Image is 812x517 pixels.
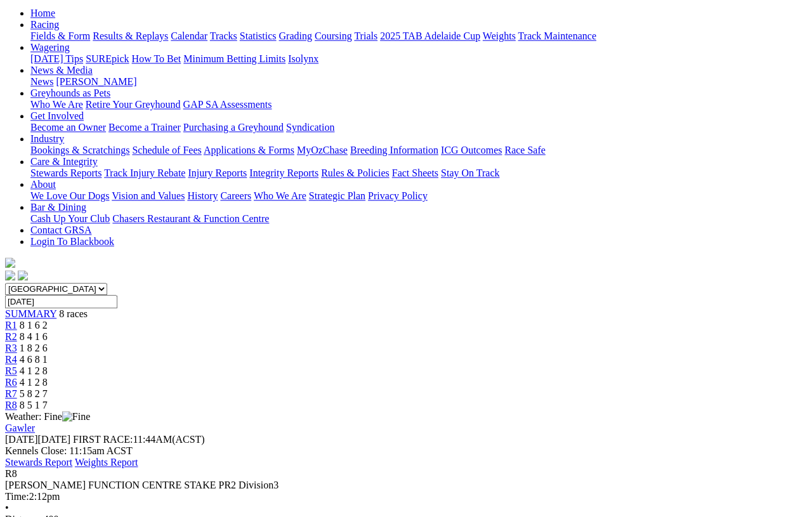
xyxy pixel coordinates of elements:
a: Results & Replays [93,30,168,41]
a: ICG Outcomes [441,145,502,155]
a: R6 [5,377,17,388]
span: R8 [5,468,17,479]
a: Care & Integrity [30,156,98,167]
div: Bar & Dining [30,213,807,225]
a: Injury Reports [188,167,247,178]
span: 8 1 6 2 [20,320,48,330]
a: Get Involved [30,110,84,121]
a: R4 [5,354,17,365]
a: Contact GRSA [30,225,91,235]
a: R7 [5,388,17,399]
a: Racing [30,19,59,30]
div: Industry [30,145,807,156]
span: [DATE] [5,434,70,445]
a: Isolynx [288,53,318,64]
a: Careers [220,190,251,201]
a: Bar & Dining [30,202,86,213]
a: Stewards Report [5,457,72,468]
a: Fact Sheets [392,167,438,178]
a: Schedule of Fees [132,145,201,155]
a: R8 [5,400,17,410]
a: Become a Trainer [108,122,181,133]
div: Get Involved [30,122,807,133]
img: Fine [62,411,90,422]
span: Time: [5,491,29,502]
a: Who We Are [30,99,83,110]
img: facebook.svg [5,270,15,280]
span: 5 8 2 7 [20,388,48,399]
div: News & Media [30,76,807,88]
a: Trials [354,30,377,41]
a: Retire Your Greyhound [86,99,181,110]
a: SUMMARY [5,308,56,319]
a: Chasers Restaurant & Function Centre [112,213,269,224]
a: R1 [5,320,17,330]
a: Track Injury Rebate [104,167,185,178]
a: Login To Blackbook [30,236,114,247]
a: Syndication [286,122,334,133]
a: Race Safe [504,145,545,155]
div: About [30,190,807,202]
span: [DATE] [5,434,38,445]
a: Purchasing a Greyhound [183,122,284,133]
a: Breeding Information [350,145,438,155]
span: 4 1 2 8 [20,377,48,388]
span: 8 5 1 7 [20,400,48,410]
span: • [5,502,9,513]
span: FIRST RACE: [73,434,133,445]
span: 4 1 2 8 [20,365,48,376]
a: R3 [5,343,17,353]
span: 11:44AM(ACST) [73,434,205,445]
a: Privacy Policy [368,190,428,201]
a: Integrity Reports [249,167,318,178]
a: How To Bet [132,53,181,64]
span: 1 8 2 6 [20,343,48,353]
a: Wagering [30,42,70,53]
a: Tracks [210,30,237,41]
a: News & Media [30,65,93,75]
a: Stewards Reports [30,167,101,178]
a: 2025 TAB Adelaide Cup [380,30,480,41]
span: 4 6 8 1 [20,354,48,365]
a: Weights Report [75,457,138,468]
a: News [30,76,53,87]
a: Weights [483,30,516,41]
a: Applications & Forms [204,145,294,155]
input: Select date [5,295,117,308]
a: R5 [5,365,17,376]
a: Minimum Betting Limits [183,53,285,64]
a: Home [30,8,55,18]
a: Stay On Track [441,167,499,178]
a: Greyhounds as Pets [30,88,110,98]
span: Weather: Fine [5,411,90,422]
a: R2 [5,331,17,342]
span: 8 races [59,308,88,319]
a: MyOzChase [297,145,348,155]
span: 8 4 1 6 [20,331,48,342]
a: Vision and Values [112,190,185,201]
a: Grading [279,30,312,41]
div: Greyhounds as Pets [30,99,807,110]
a: We Love Our Dogs [30,190,109,201]
a: History [187,190,218,201]
img: twitter.svg [18,270,28,280]
a: Rules & Policies [321,167,390,178]
div: Care & Integrity [30,167,807,179]
a: Calendar [171,30,207,41]
a: Fields & Form [30,30,90,41]
a: SUREpick [86,53,129,64]
img: logo-grsa-white.png [5,258,15,268]
a: GAP SA Assessments [183,99,272,110]
a: Cash Up Your Club [30,213,110,224]
a: Gawler [5,422,35,433]
a: [DATE] Tips [30,53,83,64]
div: Racing [30,30,807,42]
